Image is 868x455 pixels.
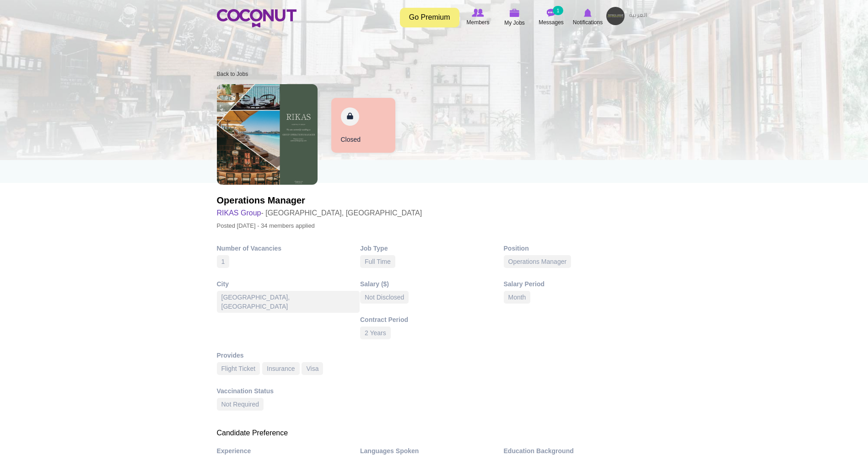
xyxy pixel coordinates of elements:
p: Posted [DATE] - 34 members applied [217,219,422,232]
img: Messages [547,9,556,17]
div: Job Type [360,244,504,253]
img: Browse Members [472,9,484,17]
h2: Operations Manager [217,194,422,207]
a: العربية [625,7,652,25]
div: Contract Period [360,315,504,324]
span: Candidate Preference [217,429,288,437]
div: Salary ($) [360,279,504,289]
div: Full Time [360,255,395,268]
div: Provides [217,351,652,360]
img: Home [217,9,297,27]
a: Messages Messages 1 [533,7,570,28]
div: 1 [217,255,230,268]
div: City [217,279,361,289]
div: Month [504,291,531,304]
div: Flight Ticket [217,362,260,375]
div: Salary Period [504,279,647,289]
img: Notifications [584,9,592,17]
div: Visa [302,362,323,375]
span: Notifications [573,18,603,27]
h3: - [GEOGRAPHIC_DATA], [GEOGRAPHIC_DATA] [217,207,422,219]
div: Not Disclosed [360,291,409,304]
div: [GEOGRAPHIC_DATA], [GEOGRAPHIC_DATA] [217,291,360,313]
a: RIKAS Group [217,209,261,217]
div: Position [504,244,647,253]
span: Members [466,18,489,27]
div: Operations Manager [504,255,571,268]
a: Browse Members Members [460,7,496,28]
a: Back to Jobs [217,71,248,77]
span: My Jobs [504,18,525,27]
div: 2 Years [360,327,391,339]
a: Notifications Notifications [570,7,606,28]
img: My Jobs [510,9,520,17]
span: Closed [331,98,395,153]
a: Go Premium [400,8,459,27]
div: Not Required [217,398,264,411]
a: My Jobs My Jobs [496,7,533,28]
div: Number of Vacancies [217,244,361,253]
div: Vaccination Status [217,386,361,396]
div: Insurance [262,362,299,375]
span: Messages [539,18,564,27]
small: 1 [553,6,563,15]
